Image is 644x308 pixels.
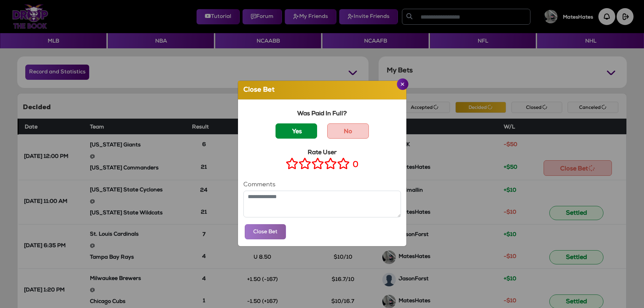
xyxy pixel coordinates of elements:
[245,224,286,239] button: Close Bet
[243,182,401,188] h6: Comments
[401,82,404,86] img: Close
[353,160,359,171] label: 0
[276,123,317,139] label: Yes
[327,123,369,139] label: No
[243,149,401,157] h6: Rate User
[243,85,275,95] h5: Close Bet
[397,78,408,90] button: Close
[243,111,401,118] h6: Was Paid In Full?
